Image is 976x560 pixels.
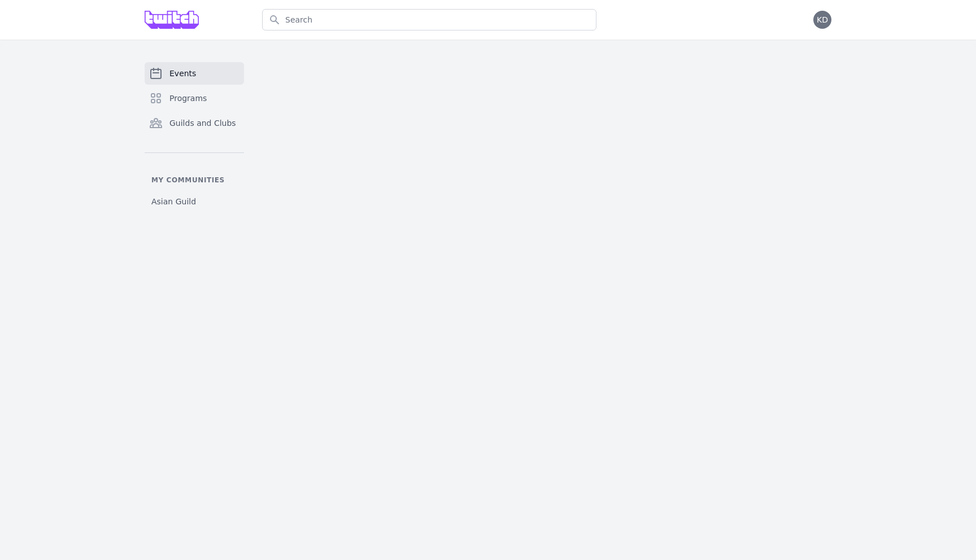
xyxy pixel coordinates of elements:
[817,16,828,24] span: KD
[145,11,199,29] img: Grove
[813,11,831,29] button: KD
[169,117,236,129] span: Guilds and Clubs
[151,196,196,207] span: Asian Guild
[145,62,244,85] a: Events
[145,112,244,134] a: Guilds and Clubs
[145,62,244,212] nav: Sidebar
[145,176,244,185] p: My communities
[169,93,207,104] span: Programs
[145,87,244,110] a: Programs
[145,191,244,212] a: Asian Guild
[169,68,196,79] span: Events
[262,9,596,30] input: Search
